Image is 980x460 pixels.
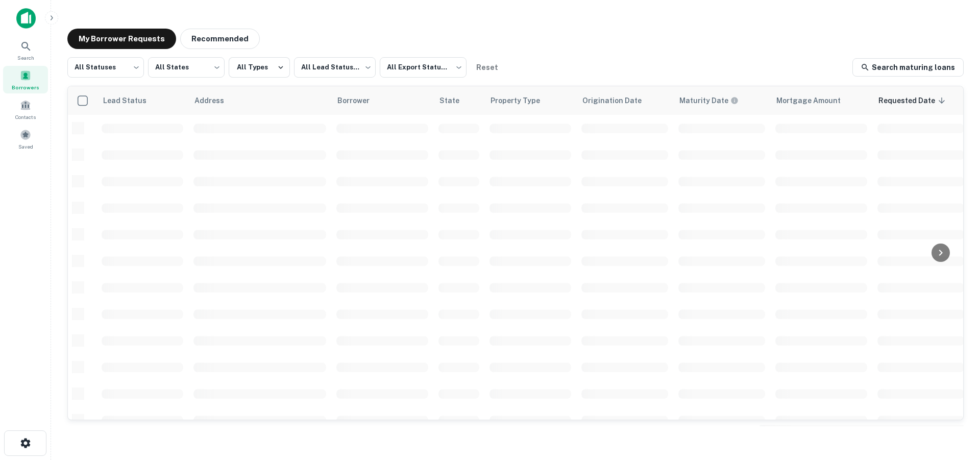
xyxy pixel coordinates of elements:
iframe: Chat Widget [929,378,980,427]
a: Contacts [3,95,48,123]
a: Borrowers [3,66,48,93]
span: Requested Date [878,94,948,107]
button: All Types [229,57,290,78]
th: Address [188,86,331,115]
th: Maturity dates displayed may be estimated. Please contact the lender for the most accurate maturi... [673,86,770,115]
th: Mortgage Amount [770,86,872,115]
span: Mortgage Amount [776,94,854,107]
th: Lead Status [96,86,188,115]
span: Origination Date [582,94,655,107]
span: Borrower [337,94,383,107]
th: Requested Date [872,86,969,115]
th: Origination Date [576,86,673,115]
span: State [439,94,473,107]
span: Property Type [491,94,553,107]
a: Search [3,36,48,64]
div: All Export Statuses [380,54,467,81]
button: My Borrower Requests [67,29,176,49]
span: Maturity dates displayed may be estimated. Please contact the lender for the most accurate maturi... [679,95,752,106]
a: Saved [3,125,48,153]
th: Borrower [331,86,433,115]
span: Lead Status [103,94,160,107]
span: Search [17,54,34,62]
span: Borrowers [12,83,39,91]
div: Maturity dates displayed may be estimated. Please contact the lender for the most accurate maturi... [679,95,739,106]
img: capitalize-icon.png [16,8,36,29]
th: State [433,86,484,115]
div: All Lead Statuses [294,54,376,81]
button: Recommended [180,29,260,49]
div: All States [148,54,225,81]
span: Saved [18,142,33,151]
span: Address [194,94,237,107]
th: Property Type [484,86,576,115]
span: Contacts [15,113,36,121]
a: Search maturing loans [852,58,964,77]
h6: Maturity Date [679,95,728,106]
button: Reset [471,57,503,78]
div: All Statuses [67,54,144,81]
